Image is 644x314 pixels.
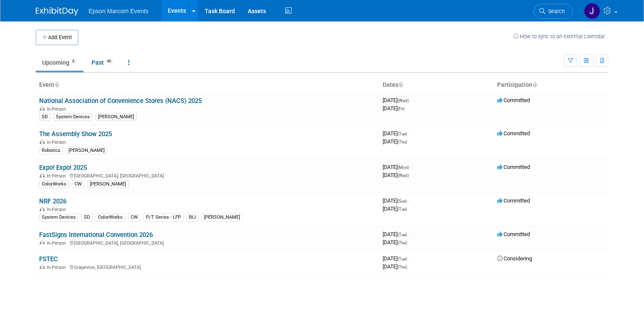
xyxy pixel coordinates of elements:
span: [DATE] [383,206,407,212]
span: - [408,231,409,237]
span: Epson Marcom Events [89,8,149,14]
span: In-Person [47,140,69,145]
div: CW [72,180,84,188]
span: [DATE] [383,97,411,103]
div: SD [81,214,92,221]
img: Jenny Gowers [584,3,600,19]
button: Add Event [36,30,78,45]
div: System Devices [53,113,92,121]
span: - [408,197,409,204]
div: [GEOGRAPHIC_DATA], [GEOGRAPHIC_DATA] [39,172,376,179]
div: [PERSON_NAME] [201,214,243,221]
span: (Tue) [398,131,407,136]
a: FSTEC [39,255,58,263]
img: In-Person Event [40,207,45,211]
div: CW [128,214,140,221]
span: 40 [104,58,114,65]
span: (Thu) [398,265,407,269]
a: National Association of Convenience Stores (NACS) 2025 [39,97,202,105]
span: [DATE] [383,231,409,237]
img: In-Person Event [40,240,45,245]
span: - [408,130,409,137]
a: NRF 2026 [39,197,66,205]
th: Participation [494,78,608,92]
div: Grapevine, [GEOGRAPHIC_DATA] [39,263,376,270]
span: (Tue) [398,207,407,211]
span: Committed [497,231,530,237]
img: In-Person Event [40,173,45,177]
span: - [408,255,409,262]
span: 6 [70,58,77,65]
img: In-Person Event [40,106,45,111]
a: Sort by Start Date [398,81,403,88]
span: Committed [497,130,530,137]
span: [DATE] [383,105,404,111]
span: [DATE] [383,164,411,170]
span: In-Person [47,240,69,246]
span: In-Person [47,173,69,179]
img: ExhibitDay [36,7,78,16]
span: [DATE] [383,138,407,145]
div: System Devices [39,214,78,221]
span: (Tue) [398,232,407,237]
div: [PERSON_NAME] [66,147,107,154]
a: How to sync to an external calendar... [513,33,608,40]
span: Considering [497,255,532,262]
span: Committed [497,197,530,204]
span: (Wed) [398,98,409,103]
span: (Fri) [398,106,404,111]
a: Past40 [85,54,120,71]
span: (Thu) [398,140,407,144]
div: BIJ [186,214,198,221]
span: (Thu) [398,240,407,245]
span: (Sun) [398,199,407,203]
th: Event [36,78,379,92]
span: [DATE] [383,263,407,270]
span: In-Person [47,265,69,270]
img: In-Person Event [40,140,45,144]
a: Upcoming6 [36,54,83,71]
span: (Tue) [398,257,407,261]
div: [PERSON_NAME] [87,180,129,188]
span: [DATE] [383,172,409,178]
span: [DATE] [383,197,409,204]
img: In-Person Event [40,265,45,269]
span: Committed [497,164,530,170]
a: The Assembly Show 2025 [39,130,112,138]
span: - [410,97,411,103]
div: [PERSON_NAME] [95,113,137,121]
th: Dates [379,78,494,92]
a: Search [534,4,573,19]
div: ColorWorks [39,180,69,188]
span: (Wed) [398,173,409,178]
span: [DATE] [383,255,409,262]
div: ColorWorks [95,214,125,221]
span: [DATE] [383,239,407,245]
div: [GEOGRAPHIC_DATA], [GEOGRAPHIC_DATA] [39,239,376,246]
span: - [410,164,411,170]
span: In-Person [47,106,69,112]
span: Search [545,8,565,14]
div: P/T Series - LFP [143,214,183,221]
span: In-Person [47,207,69,212]
a: Expo! Expo! 2025 [39,164,87,171]
a: FastSigns International Convention 2026 [39,231,153,239]
div: SD [39,113,50,121]
span: Committed [497,97,530,103]
a: Sort by Participation Type [532,81,537,88]
span: (Mon) [398,165,409,170]
a: Sort by Event Name [54,81,59,88]
div: Robotics [39,147,63,154]
span: [DATE] [383,130,409,137]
